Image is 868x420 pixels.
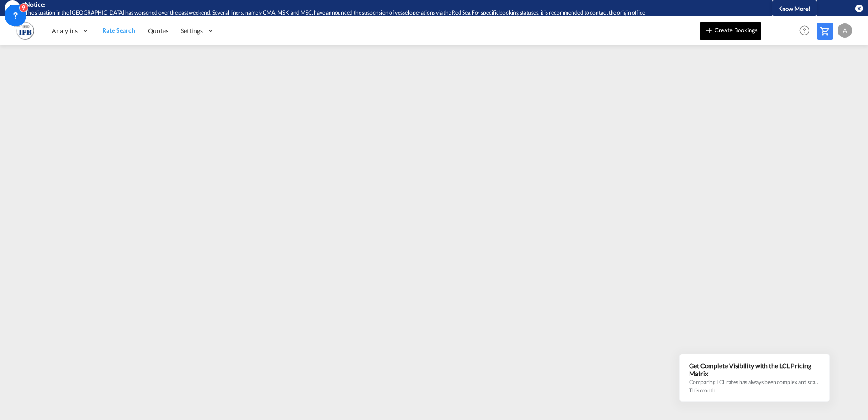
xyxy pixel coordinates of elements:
[797,23,817,39] div: Help
[838,23,852,38] div: A
[174,16,221,45] div: Settings
[14,20,34,41] img: b628ab10256c11eeb52753acbc15d091.png
[854,4,863,13] button: icon-close-circle
[700,22,761,40] button: icon-plus 400-fgCreate Bookings
[778,5,811,12] span: Know More!
[96,16,142,45] a: Rate Search
[8,4,17,13] md-icon: icon-earth
[45,16,96,45] div: Analytics
[704,25,715,35] md-icon: icon-plus 400-fg
[52,26,78,35] span: Analytics
[102,26,135,34] span: Rate Search
[148,27,168,35] span: Quotes
[25,9,735,17] div: The situation in the Red Sea has worsened over the past weekend. Several liners, namely CMA, MSK,...
[181,26,202,35] span: Settings
[142,16,174,45] a: Quotes
[797,23,812,38] span: Help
